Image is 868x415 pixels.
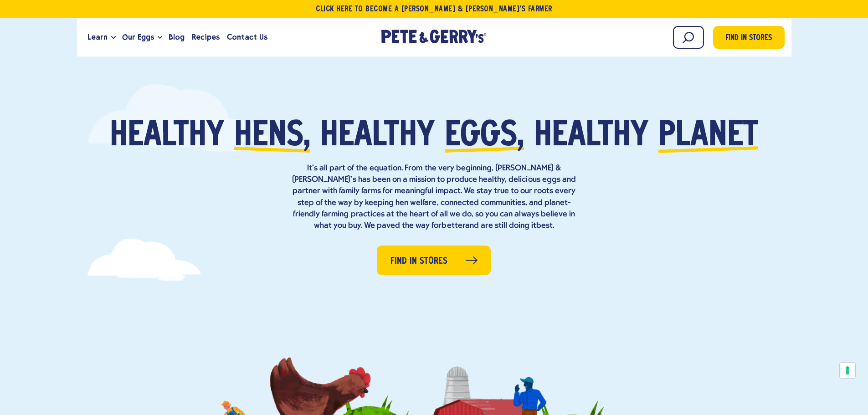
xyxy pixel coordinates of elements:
[390,254,447,268] span: Find in Stores
[223,25,271,50] a: Contact Us
[122,31,154,43] span: Our Eggs
[445,119,524,154] span: eggs,
[84,25,111,50] a: Learn
[673,26,704,49] input: Search
[192,31,220,43] span: Recipes
[320,119,435,154] span: healthy
[169,31,185,43] span: Blog
[442,221,465,230] strong: better
[534,119,648,154] span: healthy
[158,36,162,39] button: Open the dropdown menu for Our Eggs
[658,119,758,154] span: planet
[536,221,553,230] strong: best
[110,119,224,154] span: Healthy
[118,25,158,50] a: Our Eggs
[87,31,108,43] span: Learn
[234,119,310,154] span: hens,
[713,26,785,49] a: Find in Stores
[840,363,855,378] button: Your consent preferences for tracking technologies
[725,32,772,45] span: Find in Stores
[165,25,188,50] a: Blog
[188,25,223,50] a: Recipes
[377,246,491,275] a: Find in Stores
[227,31,267,43] span: Contact Us
[288,163,580,231] p: It’s all part of the equation. From the very beginning, [PERSON_NAME] & [PERSON_NAME]’s has been ...
[111,36,116,39] button: Open the dropdown menu for Learn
